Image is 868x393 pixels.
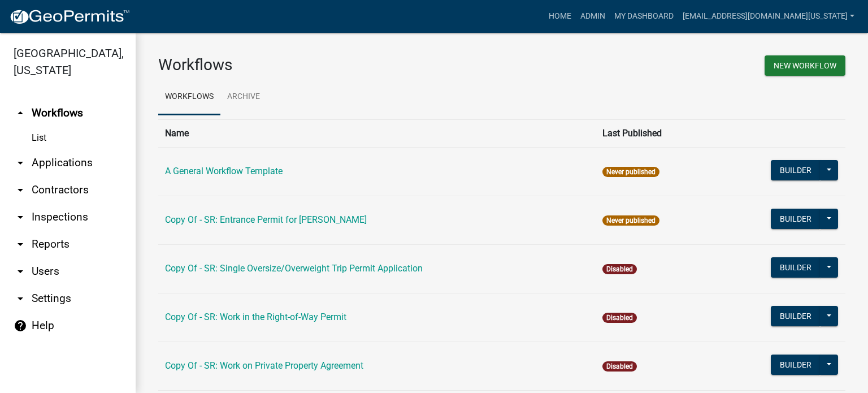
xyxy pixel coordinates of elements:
a: Archive [220,79,267,115]
a: Copy Of - SR: Work in the Right-of-Way Permit [165,312,346,322]
i: arrow_drop_down [14,156,27,170]
i: help [14,319,27,332]
i: arrow_drop_down [14,210,27,224]
a: Copy Of - SR: Work on Private Property Agreement [165,360,363,371]
i: arrow_drop_up [14,106,27,120]
a: Workflows [158,79,220,115]
i: arrow_drop_down [14,183,27,197]
span: Disabled [602,264,637,274]
span: Disabled [602,361,637,372]
button: Builder [771,355,821,375]
span: Never published [602,167,659,177]
span: Disabled [602,313,637,323]
a: Copy Of - SR: Entrance Permit for [PERSON_NAME] [165,214,367,225]
button: Builder [771,209,821,229]
i: arrow_drop_down [14,265,27,278]
a: My Dashboard [610,6,678,27]
a: [EMAIL_ADDRESS][DOMAIN_NAME][US_STATE] [678,6,859,27]
button: Builder [771,306,821,326]
th: Name [158,119,596,147]
h3: Workflows [158,55,493,75]
i: arrow_drop_down [14,292,27,305]
a: Home [544,6,576,27]
button: Builder [771,160,821,180]
span: Never published [602,215,659,226]
button: Builder [771,257,821,278]
button: New Workflow [765,55,845,76]
i: arrow_drop_down [14,237,27,251]
a: Admin [576,6,610,27]
th: Last Published [596,119,720,147]
a: Copy Of - SR: Single Oversize/Overweight Trip Permit Application [165,263,423,274]
a: A General Workflow Template [165,166,283,176]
